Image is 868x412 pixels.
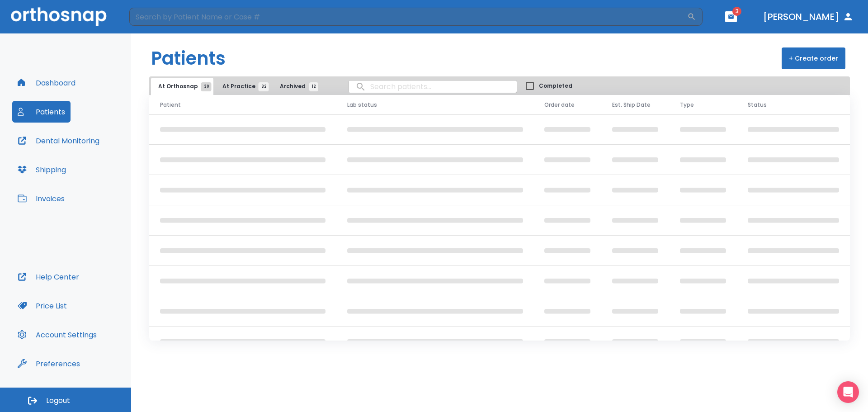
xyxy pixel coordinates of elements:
[12,266,85,288] button: Help Center
[158,82,206,90] span: At Orthosnap
[12,159,71,180] button: Shipping
[12,188,70,209] button: Invoices
[259,82,269,91] span: 32
[612,101,651,109] span: Est. Ship Date
[347,101,377,109] span: Lab status
[280,82,314,90] span: Archived
[732,7,741,16] span: 3
[151,78,323,95] div: tabs
[309,82,318,91] span: 12
[680,101,694,109] span: Type
[544,101,575,109] span: Order date
[46,396,70,406] span: Logout
[160,101,181,109] span: Patient
[201,82,212,91] span: 30
[12,353,85,374] button: Preferences
[129,8,687,26] input: Search by Patient Name or Case #
[12,324,102,346] button: Account Settings
[12,295,72,317] button: Price List
[349,78,517,95] input: search
[12,130,105,152] button: Dental Monitoring
[222,82,264,90] span: At Practice
[759,9,857,25] button: [PERSON_NAME]
[151,45,226,72] h1: Patients
[11,7,107,26] img: Orthosnap
[12,101,71,123] button: Patients
[12,72,81,94] button: Dashboard
[748,101,767,109] span: Status
[837,381,859,403] div: Open Intercom Messenger
[539,82,572,90] span: Completed
[782,47,845,69] button: + Create order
